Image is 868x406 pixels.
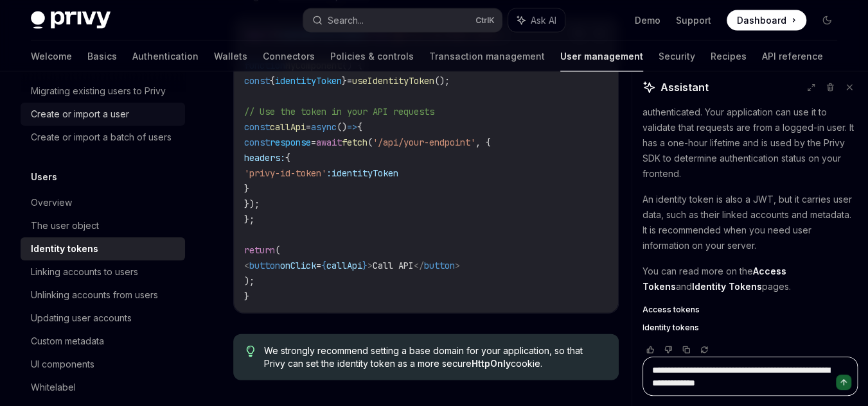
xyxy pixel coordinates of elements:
span: = [347,75,352,87]
span: } [244,183,249,194]
span: }); [244,198,260,210]
span: Ctrl K [475,15,494,26]
span: { [285,152,290,164]
a: Unlinking accounts from users [21,283,185,307]
a: Wallets [214,41,247,72]
a: Create or import a batch of users [21,126,185,149]
span: const [244,121,270,133]
span: , { [475,137,491,148]
span: button [424,260,455,271]
div: Linking accounts to users [31,264,138,280]
span: ); [244,275,254,287]
a: Linking accounts to users [21,260,185,283]
a: Dashboard [727,10,806,31]
span: = [316,260,321,271]
span: Ask AI [530,14,556,27]
a: API reference [762,41,823,72]
span: await [316,137,342,148]
span: We strongly recommend setting a base domain for your application, so that Privy can set the ident... [263,344,606,370]
a: Security [659,41,695,72]
span: ( [368,137,373,148]
button: Search...CtrlK [303,9,502,32]
span: fetch [342,137,368,148]
a: UI components [21,353,185,376]
span: } [342,75,347,87]
p: An identity token is also a JWT, but it carries user data, such as their linked accounts and meta... [642,192,858,253]
a: Overview [21,191,185,214]
span: Dashboard [737,14,786,27]
a: Access tokens [642,305,858,315]
span: onClick [280,260,316,271]
strong: Access Tokens [642,266,786,292]
span: () [337,121,347,133]
div: Whitelabel [31,380,76,395]
a: Demo [635,14,660,27]
div: Custom metadata [31,334,104,349]
span: useIdentityToken [352,75,434,87]
a: Welcome [31,41,72,72]
div: Unlinking accounts from users [31,287,158,303]
span: > [455,260,460,271]
a: Support [676,14,711,27]
a: Policies & controls [330,41,414,72]
span: return [244,244,275,256]
span: callApi [326,260,362,271]
span: } [244,291,249,302]
span: = [311,137,316,148]
span: : [326,167,332,179]
button: Ask AI [508,9,565,32]
a: Identity tokens [21,237,185,260]
div: Create or import a user [31,106,129,122]
p: You can read more on the and pages. [642,264,858,294]
span: { [357,121,362,133]
a: Transaction management [429,41,545,72]
div: Overview [31,195,72,210]
span: = [306,121,311,133]
a: Custom metadata [21,330,185,353]
strong: Identity Tokens [692,281,762,292]
a: The user object [21,214,185,237]
a: Create or import a user [21,103,185,126]
div: UI components [31,357,94,372]
span: identityToken [275,75,342,87]
p: An access token is a JWT that confirms a user is authenticated. Your application can use it to va... [642,89,858,182]
span: { [270,75,275,87]
a: Recipes [711,41,747,72]
div: Identity tokens [31,241,98,257]
span: response [270,137,311,148]
span: (); [434,75,450,87]
span: headers: [244,152,285,164]
span: }; [244,214,254,225]
a: User management [560,41,643,72]
span: ( [275,244,280,256]
a: Whitelabel [21,376,185,399]
a: Basics [87,41,117,72]
a: Connectors [263,41,315,72]
span: callApi [270,121,306,133]
span: '/api/your-endpoint' [373,137,475,148]
a: Updating user accounts [21,307,185,330]
a: Identity tokens [642,323,858,333]
span: < [244,260,249,271]
span: // Use the token in your API requests [244,106,434,117]
div: Create or import a batch of users [31,130,172,145]
span: identityToken [332,167,398,179]
h5: Users [31,169,57,185]
span: const [244,137,270,148]
span: { [321,260,326,271]
div: The user object [31,218,99,233]
span: button [249,260,280,271]
span: } [362,260,368,271]
strong: HttpOnly [471,358,510,369]
span: Access tokens [642,305,700,315]
span: const [244,75,270,87]
button: Toggle dark mode [817,10,837,31]
span: async [311,121,337,133]
span: Assistant [660,80,709,95]
a: Authentication [132,41,199,72]
button: Send message [836,375,851,390]
div: Updating user accounts [31,310,132,326]
span: Call API [373,260,414,271]
div: Search... [328,13,364,28]
img: dark logo [31,12,111,30]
